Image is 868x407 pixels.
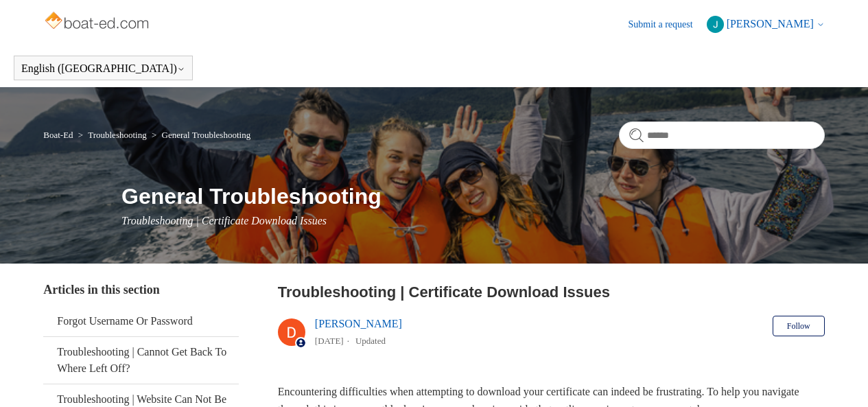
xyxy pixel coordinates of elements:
li: General Troubleshooting [149,130,250,140]
a: [PERSON_NAME] [315,318,402,329]
input: Search [619,121,825,149]
span: [PERSON_NAME] [727,18,814,30]
time: 03/14/2024, 13:15 [315,336,344,346]
img: Boat-Ed Help Center home page [43,8,152,36]
h2: Troubleshooting | Certificate Download Issues [278,281,825,303]
button: Follow Article [773,316,825,336]
a: Boat-Ed [43,130,73,140]
a: General Troubleshooting [162,130,251,140]
span: Articles in this section [43,283,159,296]
li: Updated [355,336,386,346]
li: Boat-Ed [43,130,75,140]
a: Forgot Username Or Password [43,306,239,336]
a: Troubleshooting | Cannot Get Back To Where Left Off? [43,337,239,384]
div: Live chat [832,371,868,407]
a: Submit a request [629,17,707,32]
span: Troubleshooting | Certificate Download Issues [121,215,327,226]
button: [PERSON_NAME] [707,16,825,33]
button: English ([GEOGRAPHIC_DATA]) [21,62,185,75]
a: Troubleshooting [88,130,146,140]
h1: General Troubleshooting [121,180,825,213]
li: Troubleshooting [75,130,149,140]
